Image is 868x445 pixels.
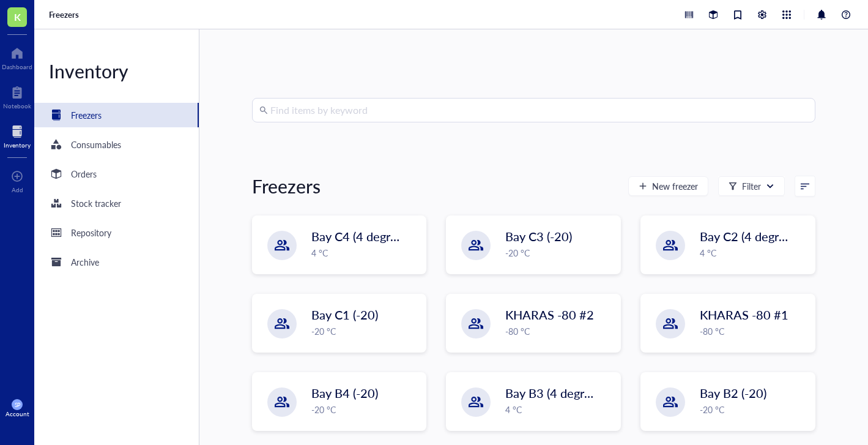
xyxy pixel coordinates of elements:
[505,228,572,245] span: Bay C3 (-20)
[311,384,378,402] span: Bay B4 (-20)
[34,103,199,127] a: Freezers
[652,181,698,191] span: New freezer
[49,9,81,20] a: Freezers
[34,191,199,215] a: Stock tracker
[3,102,31,110] div: Notebook
[505,384,601,402] span: Bay B3 (4 degree)
[252,174,321,198] div: Freezers
[505,246,613,260] div: -20 °C
[700,384,766,402] span: Bay B2 (-20)
[14,402,20,408] span: SP
[311,306,378,323] span: Bay C1 (-20)
[71,255,99,269] div: Archive
[71,226,111,239] div: Repository
[71,108,102,122] div: Freezers
[742,179,761,193] div: Filter
[311,403,419,416] div: -20 °C
[71,196,121,210] div: Stock tracker
[700,246,807,260] div: 4 °C
[2,63,32,70] div: Dashboard
[2,43,32,70] a: Dashboard
[505,324,613,338] div: -80 °C
[14,9,21,24] span: K
[3,83,31,110] a: Notebook
[4,122,31,149] a: Inventory
[34,220,199,245] a: Repository
[34,162,199,186] a: Orders
[34,250,199,274] a: Archive
[311,246,419,260] div: 4 °C
[505,403,613,416] div: 4 °C
[628,176,708,196] button: New freezer
[4,141,31,149] div: Inventory
[700,228,795,245] span: Bay C2 (4 degree)
[505,306,594,323] span: KHARAS -80 #2
[34,132,199,157] a: Consumables
[12,186,23,193] div: Add
[6,410,29,417] div: Account
[700,324,807,338] div: -80 °C
[71,138,121,151] div: Consumables
[311,324,419,338] div: -20 °C
[71,167,97,181] div: Orders
[700,403,807,416] div: -20 °C
[34,59,199,83] div: Inventory
[311,228,407,245] span: Bay C4 (4 degree)
[700,306,788,323] span: KHARAS -80 #1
